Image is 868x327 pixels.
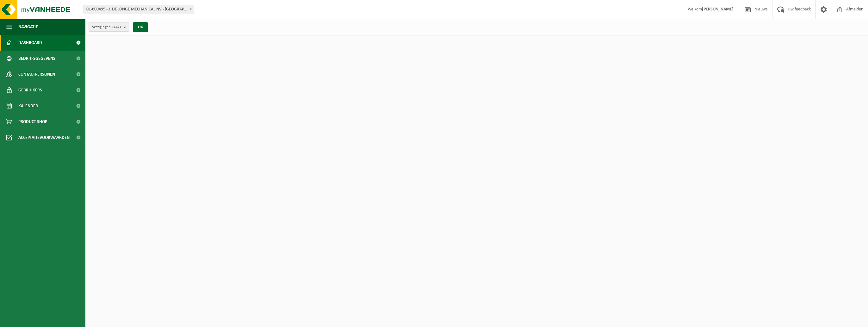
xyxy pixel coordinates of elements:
span: Bedrijfsgegevens [18,51,55,66]
count: (4/4) [112,25,121,29]
strong: [PERSON_NAME] [702,7,734,12]
span: Gebruikers [18,82,42,98]
span: Acceptatievoorwaarden [18,130,70,145]
span: Product Shop [18,114,47,130]
button: Vestigingen(4/4) [89,22,129,32]
span: Contactpersonen [18,66,55,82]
span: 01-600495 - J. DE JONGE MECHANICAL NV - ANTWERPEN [84,5,194,14]
button: OK [133,22,148,32]
span: Dashboard [18,35,42,51]
span: Vestigingen [92,22,121,32]
span: Kalender [18,98,38,114]
span: 01-600495 - J. DE JONGE MECHANICAL NV - ANTWERPEN [84,5,194,14]
span: Navigatie [18,19,38,35]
